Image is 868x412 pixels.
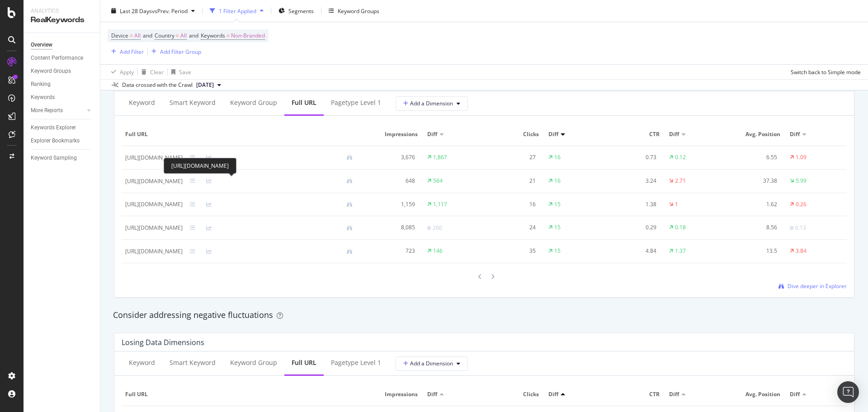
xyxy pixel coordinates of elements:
[433,153,447,161] div: 1,867
[125,154,183,162] div: [URL][DOMAIN_NAME]
[730,247,778,255] div: 13.5
[367,200,415,208] div: 1,159
[730,153,778,161] div: 6.55
[669,390,679,398] span: Diff
[609,177,656,185] div: 3.24
[31,153,94,163] a: Keyword Sampling
[730,223,778,232] div: 8.56
[609,247,656,255] div: 4.84
[226,32,230,39] span: =
[230,98,277,107] div: Keyword Group
[155,32,175,39] span: Country
[488,200,536,208] div: 16
[427,227,431,229] img: Equal
[427,130,437,138] span: Diff
[31,106,85,115] a: More Reports
[554,177,561,185] div: 16
[488,390,539,398] span: Clicks
[433,200,447,208] div: 1,117
[231,29,265,42] span: Non-Branded
[160,47,201,55] div: Add Filter Group
[164,158,236,174] div: [URL][DOMAIN_NAME]
[138,65,164,79] button: Clear
[796,153,807,161] div: 1.09
[31,123,76,133] div: Keywords Explorer
[396,96,468,111] button: Add a Dimension
[433,247,443,255] div: 146
[796,177,807,185] div: 5.99
[108,65,134,79] button: Apply
[609,153,656,161] div: 0.73
[675,177,686,185] div: 2.71
[796,200,807,208] div: 0.26
[108,46,144,57] button: Add Filter
[31,80,51,89] div: Ranking
[31,53,94,63] a: Content Performance
[790,390,800,398] span: Diff
[168,65,191,79] button: Save
[367,390,418,398] span: Impressions
[795,224,806,232] div: 0.13
[31,136,94,146] a: Explorer Bookmarks
[108,4,198,18] button: Last 28 DaysvsPrev. Period
[790,227,793,229] img: Equal
[125,130,358,138] span: Full URL
[288,7,314,14] span: Segments
[367,130,418,138] span: Impressions
[675,153,686,161] div: 0.12
[548,130,558,138] span: Diff
[669,130,679,138] span: Diff
[122,338,204,347] div: Losing Data Dimensions
[433,224,442,232] div: 260
[554,223,561,232] div: 15
[609,390,660,398] span: CTR
[152,7,188,14] span: vs Prev. Period
[396,356,468,371] button: Add a Dimension
[31,153,77,163] div: Keyword Sampling
[125,247,183,256] div: [URL][DOMAIN_NAME]
[403,360,453,367] span: Add a Dimension
[31,15,93,25] div: RealKeywords
[427,390,437,398] span: Diff
[433,177,443,185] div: 564
[206,4,267,18] button: 1 Filter Applied
[488,130,539,138] span: Clicks
[125,224,183,232] div: [URL][DOMAIN_NAME]
[31,40,94,50] a: Overview
[148,46,201,57] button: Add Filter Group
[275,4,317,18] button: Segments
[31,123,94,133] a: Keywords Explorer
[120,47,144,55] div: Add Filter
[31,66,94,76] a: Keyword Groups
[488,177,536,185] div: 21
[367,247,415,255] div: 723
[788,282,847,290] span: Dive deeper in Explorer
[778,282,847,290] a: Dive deeper in Explorer
[554,247,561,255] div: 15
[122,81,193,89] div: Data crossed with the Crawl
[292,98,316,107] div: Full URL
[129,98,155,107] div: Keyword
[193,80,225,90] button: [DATE]
[189,32,198,39] span: and
[609,200,656,208] div: 1.38
[675,223,686,232] div: 0.18
[120,68,134,76] div: Apply
[338,7,379,14] div: Keyword Groups
[196,81,214,89] span: 2025 Aug. 5th
[730,130,781,138] span: Avg. Position
[730,177,778,185] div: 37.38
[31,53,83,63] div: Content Performance
[730,390,781,398] span: Avg. Position
[219,7,256,14] div: 1 Filter Applied
[331,358,381,367] div: pagetype Level 1
[180,29,187,42] span: All
[111,32,128,39] span: Device
[31,106,63,115] div: More Reports
[790,130,800,138] span: Diff
[488,247,536,255] div: 35
[367,153,415,161] div: 3,676
[675,247,686,255] div: 1.37
[176,32,179,39] span: =
[143,32,152,39] span: and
